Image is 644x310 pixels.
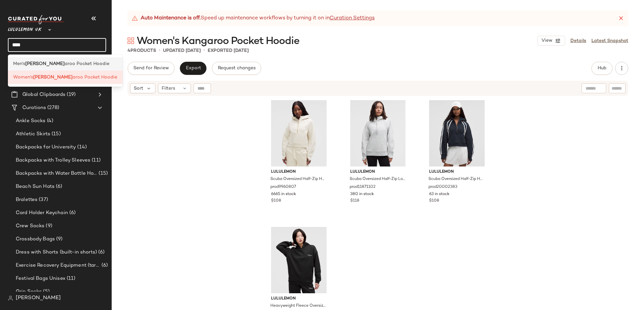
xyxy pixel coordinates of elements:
span: Request changes [218,66,256,71]
span: Backpacks with Water Bottle Holder [16,170,97,177]
span: Ankle Socks [16,117,46,125]
img: LW3HRUS_0001_1 [266,227,332,293]
span: 63 in stock [429,191,449,197]
div: Speed up maintenance workflows by turning it on in [131,14,375,22]
span: (6) [100,262,108,269]
span: Crew Socks [16,222,44,230]
span: Send for Review [133,66,169,71]
span: Export [185,66,201,71]
span: prod11871102 [350,184,376,190]
span: Backpacks for University [16,144,76,151]
img: LW3IOYS_033476_1 [424,100,490,166]
span: (6) [55,183,62,190]
a: Latest Snapshot [591,37,628,44]
span: Global Clipboards [22,91,65,99]
span: Women's Kangaroo Pocket Hoodie​ [137,35,299,48]
span: (4) [46,117,53,125]
button: Send for Review [127,62,174,75]
span: $108 [429,198,439,204]
span: Scuba Oversized Half-Zip Long Hoodie [350,176,405,182]
span: (11) [65,275,76,282]
span: (37) [37,196,48,204]
span: Exercise Recovery Equipment (target mobility + muscle recovery equipment) [16,262,100,269]
span: (6) [97,249,104,256]
span: Beach Sun Hats [16,183,55,190]
img: svg%3e [8,296,13,301]
b: [PERSON_NAME] [33,74,73,81]
span: Hub [597,66,607,71]
img: svg%3e [127,37,134,44]
span: 4 [127,48,130,53]
button: Request changes [212,62,261,75]
span: Card Holder Keychain [16,209,68,217]
button: View [538,36,565,46]
p: Exported [DATE] [208,47,249,54]
span: lululemon [271,169,327,175]
span: Grip Socks [16,288,42,296]
img: LW3HTPS_067409_1 [266,100,332,166]
img: LW3JJWS_032493_1 [345,100,411,166]
span: Curations [22,104,46,112]
span: (9) [55,235,62,243]
span: aroo Pocket Hoodie​ [65,60,109,67]
span: 380 in stock [350,191,374,197]
strong: Auto Maintenance is off. [141,14,201,22]
span: Filters [162,85,175,92]
span: Bralettes [16,196,37,204]
span: View [541,38,552,43]
span: lululemon [350,169,406,175]
span: (9) [44,222,52,230]
button: Hub [591,62,612,75]
span: lululemon [429,169,485,175]
span: Scuba Oversized Half-Zip Hoodie [270,176,326,182]
span: [PERSON_NAME] [16,294,61,302]
span: • [203,47,205,55]
span: aroo Pocket Hoodie​ [73,74,117,81]
button: Export [180,62,206,75]
span: Men's [13,60,25,67]
span: (19) [65,91,76,99]
a: Curation Settings [330,14,375,22]
span: Scuba Oversized Half-Zip Hoodie Trim [428,176,484,182]
img: cfy_white_logo.C9jOOHJF.svg [8,15,64,24]
div: Products [127,47,156,54]
span: Sort [134,85,143,92]
span: (15) [97,170,108,177]
span: Festival Bags Unisex [16,275,65,282]
span: (5) [42,288,49,296]
span: prod20002383 [428,184,457,190]
span: Women's [13,74,33,81]
span: Lululemon UK [8,22,42,34]
span: Crossbody Bags [16,235,55,243]
span: (15) [50,130,61,138]
span: • [159,47,160,55]
span: lululemon [271,296,327,302]
span: (6) [68,209,76,217]
span: (11) [90,157,101,164]
a: Details [570,37,586,44]
b: [PERSON_NAME] [25,60,65,67]
span: Dress with Shorts (built-in shorts) [16,249,97,256]
span: $108 [271,198,281,204]
span: Heavyweight Fleece Oversized Hoodie [270,303,326,309]
span: 6665 in stock [271,191,296,197]
span: Athletic Skirts [16,130,50,138]
span: (14) [76,144,87,151]
p: updated [DATE] [163,47,201,54]
span: prod9960807 [270,184,296,190]
span: (278) [46,104,59,112]
span: Backpacks with Trolley Sleeves [16,157,90,164]
span: $118 [350,198,359,204]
